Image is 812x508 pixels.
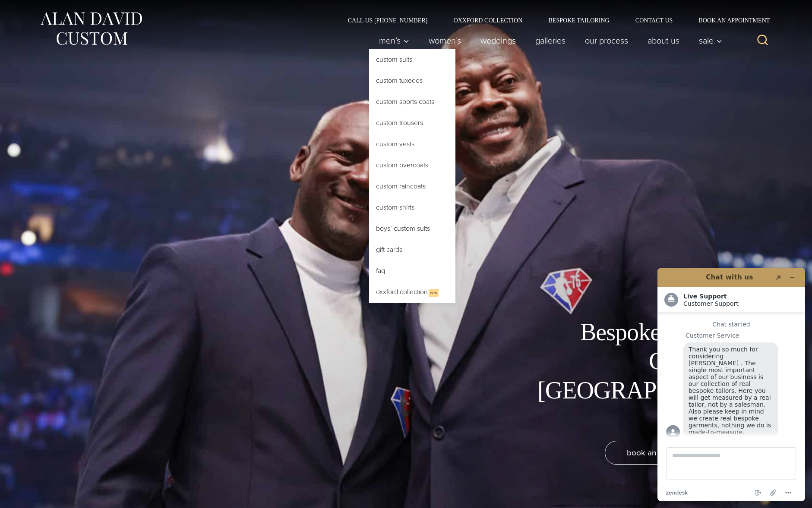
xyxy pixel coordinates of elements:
[622,17,686,23] a: Contact Us
[369,70,455,91] a: Custom Tuxedos
[335,17,441,23] a: Call Us [PHONE_NUMBER]
[627,446,704,459] span: book an appointment
[535,17,622,23] a: Bespoke Tailoring
[19,6,37,14] span: Chat
[369,260,455,281] a: FAQ
[471,32,525,49] a: weddings
[651,261,812,508] iframe: Find more information here
[369,49,455,70] a: Custom Suits
[429,289,439,297] span: New
[369,218,455,239] a: Boys’ Custom Suits
[605,441,726,465] a: book an appointment
[419,32,471,49] a: Women’s
[752,30,773,51] button: View Search Form
[39,9,143,48] img: Alan David Custom
[525,32,575,49] a: Galleries
[440,17,535,23] a: Oxxford Collection
[638,32,689,49] a: About Us
[531,318,726,434] h1: Bespoke Sports Coats in [GEOGRAPHIC_DATA]
[369,197,455,218] a: Custom Shirts
[369,32,419,49] button: Child menu of Men’s
[335,17,773,23] nav: Secondary Navigation
[369,282,455,303] a: Oxxford CollectionNew
[575,32,638,49] a: Our Process
[369,155,455,176] a: Custom Overcoats
[686,17,773,23] a: Book an Appointment
[369,176,455,197] a: Custom Raincoats
[369,239,455,260] a: Gift Cards
[369,113,455,133] a: Custom Trousers
[369,91,455,112] a: Custom Sports Coats
[369,32,727,49] nav: Primary Navigation
[369,134,455,154] a: Custom Vests
[689,32,727,49] button: Sale sub menu toggle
